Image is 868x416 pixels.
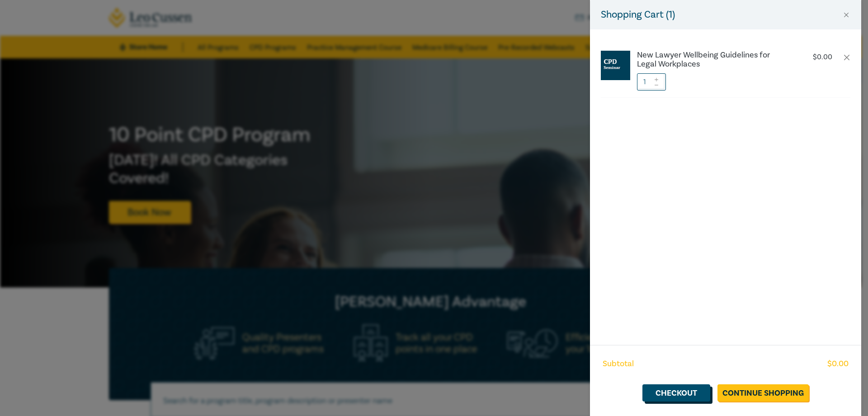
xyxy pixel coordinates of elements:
[637,73,666,91] input: 1
[642,384,710,402] a: Checkout
[601,7,675,22] h5: Shopping Cart ( 1 )
[637,51,787,69] a: New Lawyer Wellbeing Guidelines for Legal Workplaces
[601,51,630,80] img: CPD%20Seminar.jpg
[603,358,634,370] span: Subtotal
[842,11,850,19] button: Close
[827,358,849,370] span: $ 0.00
[813,53,832,62] p: $ 0.00
[717,384,809,402] a: Continue Shopping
